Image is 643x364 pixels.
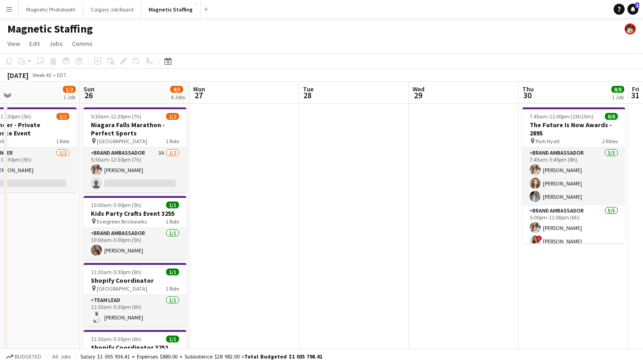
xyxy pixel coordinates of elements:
[166,202,179,208] span: 1/1
[170,86,183,93] span: 4/5
[72,39,93,48] span: Comms
[625,23,636,34] app-user-avatar: Kara & Monika
[522,206,625,293] app-card-role: Brand Ambassador5/55:00pm-11:00pm (6h)[PERSON_NAME]![PERSON_NAME]
[80,353,322,360] div: Salary $1 005 936.41 + Expenses $880.00 + Subsistence $28 982.00 =
[536,138,560,145] span: Park Hyatt
[632,85,639,93] span: Fri
[602,138,618,145] span: 2 Roles
[84,295,186,326] app-card-role: Team Lead1/111:30am-5:30pm (6h)[PERSON_NAME]
[171,94,185,101] div: 4 Jobs
[166,138,179,145] span: 1 Role
[56,113,69,120] span: 1/2
[84,228,186,259] app-card-role: Brand Ambassador1/110:00am-3:00pm (5h)[PERSON_NAME]
[26,38,44,50] a: Edit
[84,196,186,259] app-job-card: 10:00am-3:00pm (5h)1/1Kids Party Crafts Event 3255 Evergreen Brickworks1 RoleBrand Ambassador1/11...
[63,94,75,101] div: 1 Job
[84,148,186,192] app-card-role: Brand Ambassador3A1/25:30am-12:30pm (7h)[PERSON_NAME]
[91,269,141,275] span: 11:30am-5:30pm (6h)
[63,86,76,93] span: 1/2
[5,352,43,362] button: Budgeted
[15,353,41,360] span: Budgeted
[56,138,69,145] span: 1 Role
[411,90,425,101] span: 29
[627,4,638,15] a: 1
[50,353,73,360] span: All jobs
[537,235,542,241] span: !
[7,22,93,36] h1: Magnetic Staffing
[166,285,179,292] span: 1 Role
[84,276,186,285] h3: Shopify Coordinator
[522,121,625,137] h3: The Future Is Now Awards - 2895
[141,0,201,18] button: Magnetic Staffing
[91,336,141,342] span: 11:30am-5:30pm (6h)
[521,90,534,101] span: 30
[631,90,639,101] span: 31
[302,90,313,101] span: 28
[30,72,53,78] span: Week 43
[166,218,179,225] span: 1 Role
[84,107,186,192] app-job-card: 5:30am-12:30pm (7h)1/2Niagara Falls Marathon - Perfect Sports [GEOGRAPHIC_DATA]1 RoleBrand Ambass...
[522,85,534,93] span: Thu
[4,38,24,50] a: View
[611,86,624,93] span: 8/8
[166,336,179,342] span: 1/1
[7,39,20,48] span: View
[192,90,205,101] span: 27
[84,209,186,218] h3: Kids Party Crafts Event 3255
[57,72,67,78] div: EDT
[303,85,313,93] span: Tue
[7,71,28,80] div: [DATE]
[522,107,625,243] app-job-card: 7:45am-11:00pm (15h15m)8/8The Future Is Now Awards - 2895 Park Hyatt2 RolesBrand Ambassador3/37:4...
[84,343,186,352] h3: Shopify Coordinator 3252
[605,113,618,120] span: 8/8
[91,202,141,208] span: 10:00am-3:00pm (5h)
[97,138,147,145] span: [GEOGRAPHIC_DATA]
[522,148,625,206] app-card-role: Brand Ambassador3/37:45am-3:45pm (8h)[PERSON_NAME][PERSON_NAME][PERSON_NAME]
[84,85,95,93] span: Sun
[244,353,322,360] span: Total Budgeted $1 035 798.41
[82,90,95,101] span: 26
[84,121,186,137] h3: Niagara Falls Marathon - Perfect Sports
[84,0,141,18] button: Calgary Job Board
[166,113,179,120] span: 1/2
[612,94,624,101] div: 1 Job
[530,113,593,120] span: 7:45am-11:00pm (15h15m)
[193,85,205,93] span: Mon
[45,38,67,50] a: Jobs
[84,263,186,326] app-job-card: 11:30am-5:30pm (6h)1/1Shopify Coordinator [GEOGRAPHIC_DATA]1 RoleTeam Lead1/111:30am-5:30pm (6h)[...
[166,269,179,275] span: 1/1
[97,285,147,292] span: [GEOGRAPHIC_DATA]
[91,113,141,120] span: 5:30am-12:30pm (7h)
[635,2,639,8] span: 1
[413,85,425,93] span: Wed
[29,39,40,48] span: Edit
[97,218,147,225] span: Evergreen Brickworks
[68,38,96,50] a: Comms
[19,0,84,18] button: Magnetic Photobooth
[49,39,63,48] span: Jobs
